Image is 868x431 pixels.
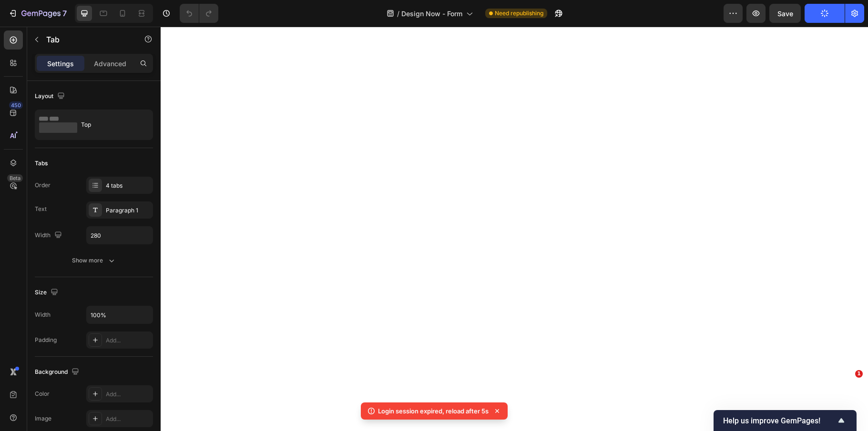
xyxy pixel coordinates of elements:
button: 7 [4,4,71,23]
div: Text [35,205,47,213]
p: Advanced [94,59,126,69]
span: / [397,9,399,19]
span: Save [777,10,793,18]
div: Layout [35,90,67,103]
iframe: Design area [161,27,868,431]
button: Show survey - Help us improve GemPages! [723,415,847,426]
span: Need republishing [495,9,543,18]
div: 4 tabs [106,181,151,190]
p: Settings [47,59,74,69]
input: Auto [87,306,153,323]
p: Tab [46,34,127,45]
div: Add... [106,336,151,345]
button: Save [769,4,801,23]
div: Order [35,181,51,190]
iframe: Intercom live chat [836,384,858,407]
div: Image [35,414,51,423]
div: Background [35,366,81,379]
div: Add... [106,390,151,399]
div: Width [35,229,64,242]
div: Width [35,311,51,319]
div: Color [35,390,50,398]
span: Help us improve GemPages! [723,416,836,425]
p: Login session expired, reload after 5s [378,406,489,416]
div: Size [35,286,60,299]
span: 1 [855,370,863,378]
p: 7 [62,8,67,19]
div: Beta [7,174,23,182]
div: Show more [72,256,116,265]
input: Auto [87,227,153,244]
div: Padding [35,336,57,344]
div: Top [81,114,139,136]
span: Design Now - Form [401,9,462,19]
div: Tabs [35,159,48,168]
div: Paragraph 1 [106,206,151,215]
div: Add... [106,415,151,423]
button: Show more [35,252,153,269]
div: 450 [9,101,23,109]
div: Undo/Redo [180,4,218,23]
